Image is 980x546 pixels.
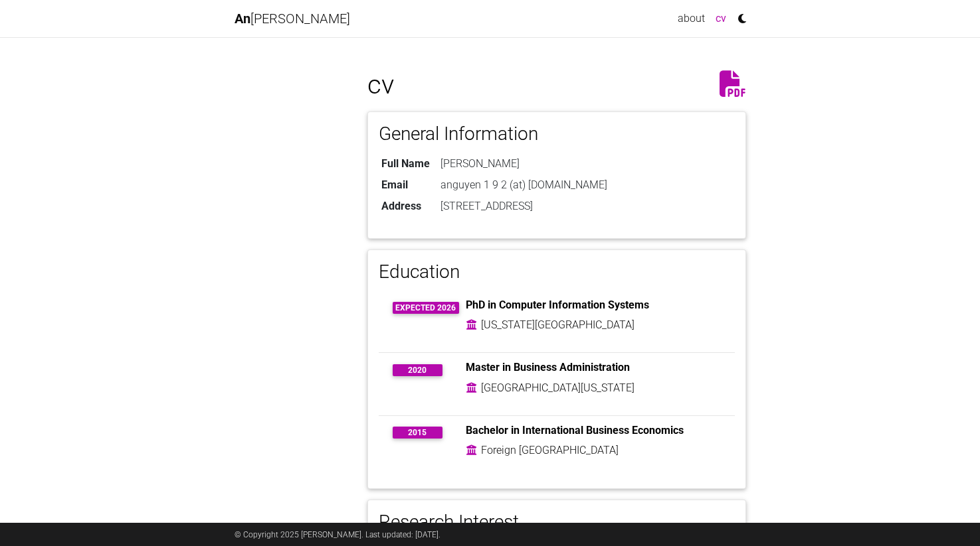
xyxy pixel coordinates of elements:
h3: General Information [379,123,735,145]
td: [GEOGRAPHIC_DATA][US_STATE] [480,379,635,397]
a: An[PERSON_NAME] [235,5,350,32]
div: © Copyright 2025 [PERSON_NAME]. Last updated: [DATE]. [225,523,756,546]
td: [US_STATE][GEOGRAPHIC_DATA] [480,316,635,334]
h6: PhD in Computer Information Systems [466,299,721,311]
span: 2020 [393,364,442,376]
span: An [235,11,250,27]
td: anguyen 1 9 2 (at) [DOMAIN_NAME] [435,174,610,196]
b: Full Name [381,157,430,170]
span: Expected 2026 [393,302,460,314]
span: 2015 [393,427,442,439]
a: cv [710,5,732,32]
h3: Education [379,261,735,283]
h6: Bachelor in International Business Economics [466,424,721,437]
h1: cv [367,69,746,101]
b: Email [381,178,408,191]
h6: Master in Business Administration [466,361,721,374]
td: Foreign [GEOGRAPHIC_DATA] [480,442,619,459]
td: [STREET_ADDRESS] [435,196,610,217]
a: about [672,5,710,32]
td: [PERSON_NAME] [435,153,610,174]
h3: Research Interest [379,511,735,533]
b: Address [381,200,421,212]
